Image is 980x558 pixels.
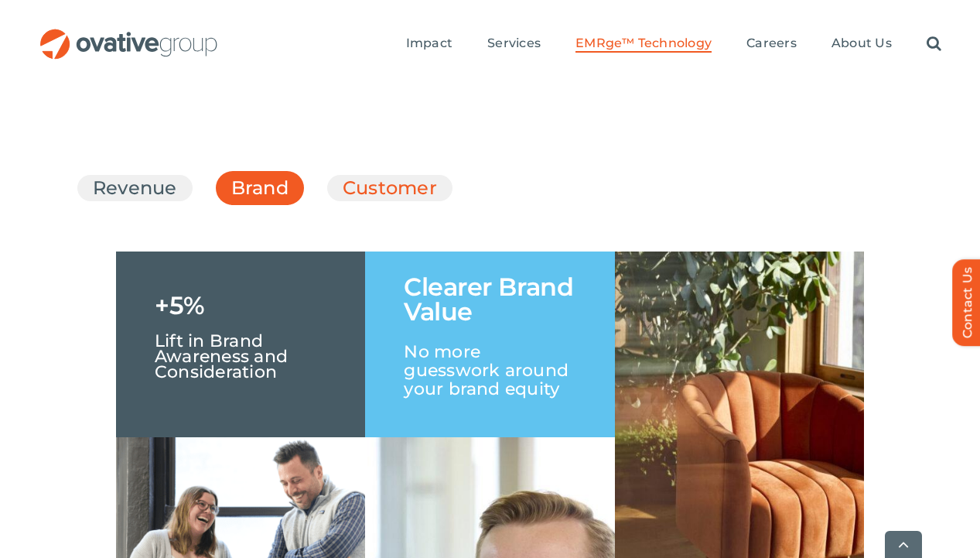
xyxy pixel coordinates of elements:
p: No more guesswork around your brand equity [404,324,575,399]
a: Services [487,36,541,53]
span: EMRge™ Technology [575,36,712,51]
span: About Us [831,36,892,51]
a: Search [927,36,941,53]
span: Services [487,36,541,51]
nav: Menu [406,19,941,69]
a: About Us [831,36,892,53]
p: Lift in Brand Awareness and Consideration [155,318,326,380]
a: Customer [343,175,437,201]
span: Careers [746,36,797,51]
a: Careers [746,36,797,53]
a: Impact [406,36,452,53]
a: Brand [231,175,289,209]
a: OG_Full_horizontal_RGB [39,27,219,42]
a: EMRge™ Technology [575,36,712,53]
h1: Clearer Brand Value [404,275,575,324]
a: Revenue [93,175,177,201]
span: Impact [406,36,452,51]
ul: Post Filters [77,167,903,209]
h1: +5% [155,293,205,318]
